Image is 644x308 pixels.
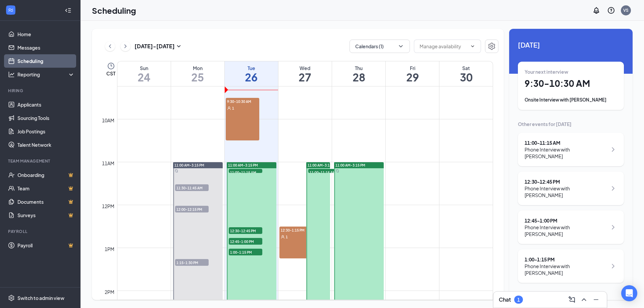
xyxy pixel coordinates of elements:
span: 12:30-1:15 PM [279,227,313,233]
svg: Minimize [592,296,600,304]
div: 11am [101,160,116,167]
div: 12:30 - 12:45 PM [525,178,607,185]
a: PayrollCrown [17,239,75,252]
div: Phone Interview with [PERSON_NAME] [525,224,607,237]
svg: ChevronDown [397,43,404,50]
svg: Collapse [65,7,71,14]
div: 1:00 - 1:15 PM [525,256,607,263]
svg: ChevronRight [122,42,129,50]
div: Switch to admin view [17,295,64,301]
div: Phone Interview with [PERSON_NAME] [525,146,607,160]
a: Sourcing Tools [17,111,75,125]
span: 1 [286,235,288,239]
button: Settings [485,40,498,53]
div: 11:00 - 11:15 AM [525,139,607,146]
div: Phone Interview with [PERSON_NAME] [525,185,607,198]
div: Fri [386,65,439,71]
div: Sun [117,65,171,71]
div: 1pm [103,245,116,253]
h1: 26 [225,71,278,83]
button: ChevronRight [120,41,130,51]
span: 11:00-11:15 AM [308,169,342,176]
div: 1 [517,297,520,303]
div: Onsite Interview with [PERSON_NAME] [525,97,617,103]
span: 11:00-11:15 AM [229,169,262,176]
svg: ChevronRight [609,262,617,270]
span: 9:30-10:30 AM [226,98,259,105]
a: Messages [17,41,75,54]
div: Phone Interview with [PERSON_NAME] [525,263,607,276]
h1: 9:30 - 10:30 AM [525,78,617,89]
svg: ChevronUp [580,296,588,304]
svg: ChevronRight [609,145,617,153]
div: Team Management [8,158,73,164]
span: 1:00-1:15 PM [229,249,262,255]
svg: ChevronRight [609,184,617,192]
svg: ChevronLeft [107,42,113,50]
a: August 24, 2025 [117,61,171,86]
div: Your next interview [525,68,617,75]
div: Wed [278,65,332,71]
h3: Chat [499,296,511,303]
input: Manage availability [420,43,467,50]
a: August 28, 2025 [332,61,385,86]
span: 12:30-12:45 PM [229,227,262,234]
span: 11:00 AM-3:15 PM [335,163,365,168]
a: Scheduling [17,54,75,68]
svg: User [227,106,231,110]
div: 12:45 - 1:00 PM [525,217,607,224]
a: August 27, 2025 [278,61,332,86]
span: 11:00 AM-3:15 PM [228,163,258,168]
h3: [DATE] - [DATE] [135,43,175,50]
svg: Settings [8,295,15,301]
div: VS [623,7,629,13]
svg: Settings [488,42,496,50]
span: 11:30-11:45 AM [175,184,209,191]
span: 12:00-12:15 PM [175,206,209,212]
div: 2pm [103,288,116,296]
button: ChevronLeft [105,41,115,51]
svg: QuestionInfo [607,6,615,14]
svg: Notifications [592,6,600,14]
button: ChevronUp [579,294,589,305]
button: Minimize [591,294,601,305]
h1: 30 [439,71,493,83]
h1: 29 [386,71,439,83]
svg: Analysis [8,71,15,78]
div: Mon [171,65,224,71]
a: August 30, 2025 [439,61,493,86]
a: Talent Network [17,138,75,151]
a: August 29, 2025 [386,61,439,86]
span: [DATE] [518,40,624,50]
div: Tue [225,65,278,71]
div: 12pm [101,202,116,210]
span: 1 [232,106,234,111]
a: OnboardingCrown [17,168,75,182]
svg: ChevronDown [470,44,475,49]
a: SurveysCrown [17,208,75,222]
a: August 25, 2025 [171,61,224,86]
div: Payroll [8,229,73,234]
div: Other events for [DATE] [518,121,624,127]
span: 11:00 AM-3:15 PM [174,163,204,168]
div: Reporting [17,71,75,78]
a: Home [17,27,75,41]
svg: Sync [175,169,178,173]
div: Sat [439,65,493,71]
a: Applicants [17,98,75,111]
svg: User [281,235,285,239]
h1: 28 [332,71,385,83]
svg: Clock [107,62,115,70]
span: 11:00 AM-3:15 PM [308,163,337,168]
svg: ChevronRight [609,223,617,231]
a: Job Postings [17,125,75,138]
a: August 26, 2025 [225,61,278,86]
span: 1:15-1:30 PM [175,259,209,266]
div: Thu [332,65,385,71]
h1: 25 [171,71,224,83]
span: 12:45-1:00 PM [229,238,262,245]
h1: Scheduling [92,5,136,16]
a: DocumentsCrown [17,195,75,208]
a: TeamCrown [17,182,75,195]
